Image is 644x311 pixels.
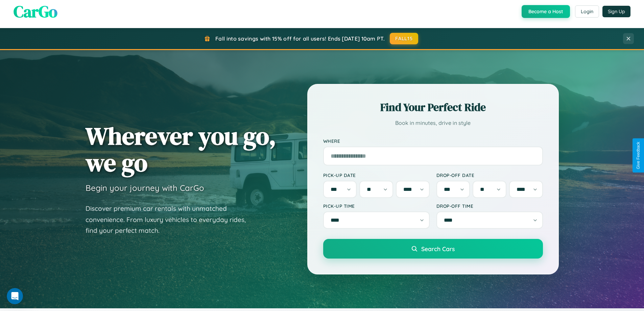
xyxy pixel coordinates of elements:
iframe: Intercom live chat [7,288,23,304]
div: Give Feedback [636,142,641,169]
button: Search Cars [323,239,543,259]
p: Book in minutes, drive in style [323,118,543,128]
button: FALL15 [390,33,418,44]
label: Pick-up Date [323,172,430,178]
label: Where [323,138,543,144]
button: Sign Up [602,6,630,17]
h2: Find Your Perfect Ride [323,100,543,115]
span: Fall into savings with 15% off for all users! Ends [DATE] 10am PT. [215,35,385,42]
p: Discover premium car rentals with unmatched convenience. From luxury vehicles to everyday rides, ... [86,203,255,236]
button: Login [575,5,599,18]
label: Pick-up Time [323,203,430,209]
span: Search Cars [421,245,455,252]
h1: Wherever you go, we go [86,123,276,176]
button: Become a Host [522,5,570,18]
h3: Begin your journey with CarGo [86,183,204,193]
label: Drop-off Date [436,172,543,178]
span: CarGo [14,0,57,23]
label: Drop-off Time [436,203,543,209]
